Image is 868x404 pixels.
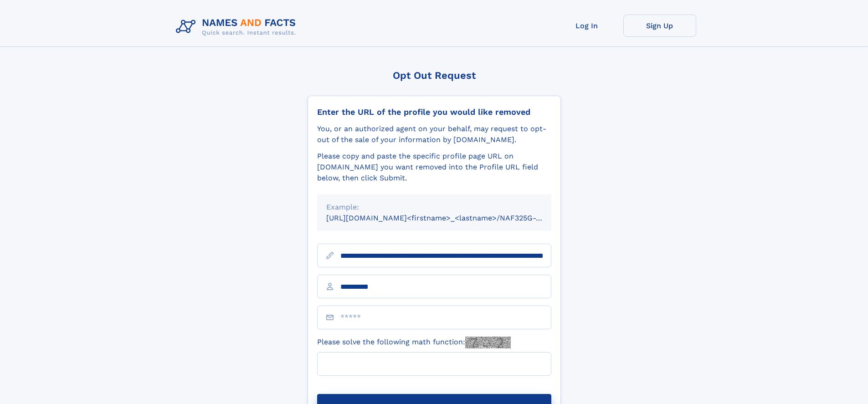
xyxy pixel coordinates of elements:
div: Example: [326,202,542,213]
a: Sign Up [623,15,696,37]
div: You, or an authorized agent on your behalf, may request to opt-out of the sale of your informatio... [317,123,551,145]
img: Logo Names and Facts [172,15,303,39]
div: Enter the URL of the profile you would like removed [317,107,551,117]
a: Log In [550,15,623,37]
small: [URL][DOMAIN_NAME]<firstname>_<lastname>/NAF325G-xxxxxxxx [326,214,569,222]
div: Opt Out Request [308,70,561,81]
label: Please solve the following math function: [317,337,511,348]
div: Please copy and paste the specific profile page URL on [DOMAIN_NAME] you want removed into the Pr... [317,151,551,184]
